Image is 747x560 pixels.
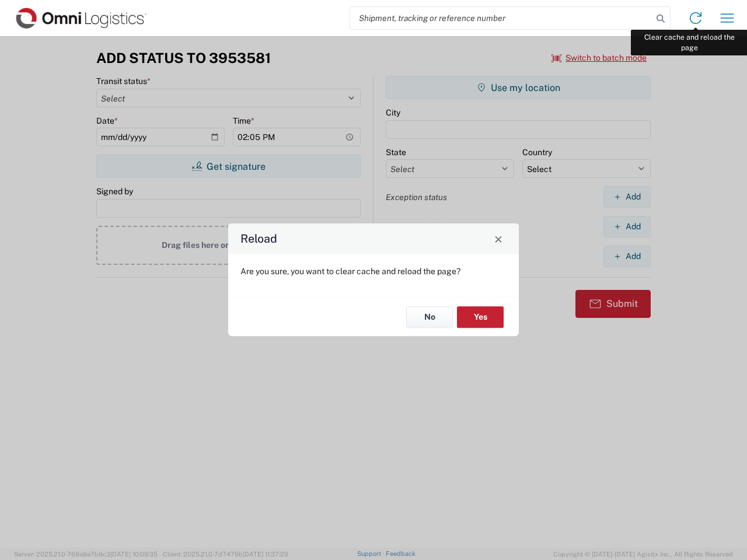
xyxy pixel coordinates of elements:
p: Are you sure, you want to clear cache and reload the page? [240,266,507,276]
input: Shipment, tracking or reference number [350,7,652,29]
button: Close [490,230,507,247]
h4: Reload [240,230,277,247]
button: No [406,306,453,328]
button: Yes [457,306,504,328]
